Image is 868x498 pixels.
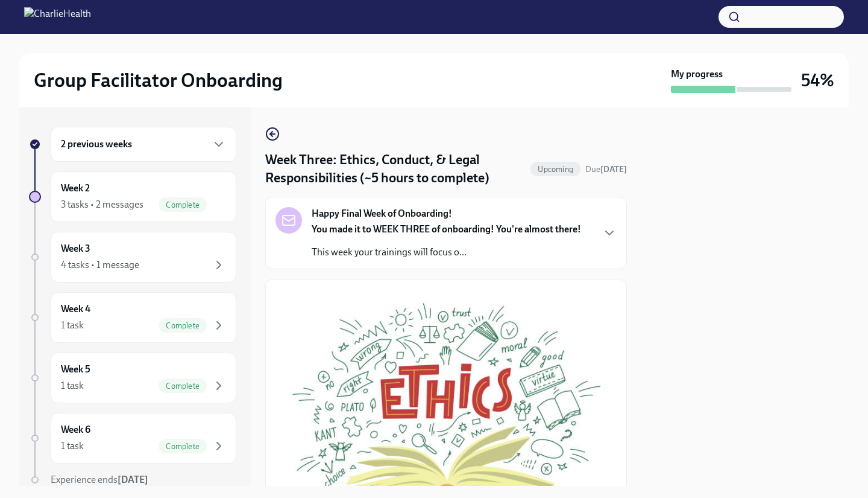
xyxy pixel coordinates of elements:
h6: Week 5 [61,363,90,376]
span: Complete [159,321,207,330]
strong: You made it to WEEK THREE of onboarding! You're almost there! [312,223,581,235]
div: 3 tasks • 2 messages [61,198,143,211]
h6: Week 2 [61,182,90,195]
img: CharlieHealth [24,7,91,27]
a: Week 61 taskComplete [29,413,236,464]
strong: [DATE] [118,474,148,485]
h6: 2 previous weeks [61,138,132,151]
span: Experience ends [51,474,148,485]
h3: 54% [801,69,834,91]
span: Complete [159,381,207,391]
span: Complete [159,200,207,209]
strong: Happy Final Week of Onboarding! [312,207,452,220]
h6: Week 4 [61,302,90,316]
h6: Week 3 [61,242,90,255]
span: September 15th, 2025 09:00 [585,164,627,175]
strong: My progress [671,68,723,81]
a: Week 34 tasks • 1 message [29,232,236,283]
a: Week 23 tasks • 2 messagesComplete [29,171,236,222]
h2: Group Facilitator Onboarding [34,68,283,92]
a: Week 41 taskComplete [29,292,236,343]
h4: Week Three: Ethics, Conduct, & Legal Responsibilities (~5 hours to complete) [265,151,526,187]
span: Due [585,164,627,174]
span: Upcoming [530,165,580,174]
a: Week 51 taskComplete [29,353,236,403]
div: 1 task [61,439,84,453]
div: 1 task [61,319,84,332]
span: Complete [159,442,207,451]
div: 1 task [61,379,84,392]
strong: [DATE] [600,164,627,174]
div: 2 previous weeks [51,127,236,162]
p: This week your trainings will focus o... [312,246,581,259]
div: 4 tasks • 1 message [61,258,139,272]
h6: Week 6 [61,423,90,436]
